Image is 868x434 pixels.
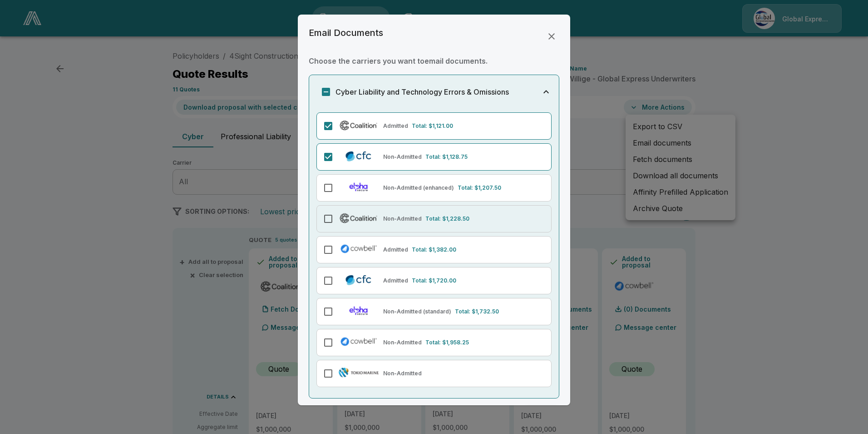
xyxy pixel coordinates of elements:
img: Tokio Marine TMHCC (Non-Admitted) [338,366,380,379]
div: Coalition (Admitted)AdmittedTotal: $1,121.00 [316,112,552,140]
button: Cyber Liability and Technology Errors & Omissions [309,75,559,109]
p: Non-Admitted [383,369,422,378]
img: Cowbell (Non-Admitted) [338,335,380,348]
p: Total: $1,732.50 [455,308,499,316]
div: Cowbell (Admitted)AdmittedTotal: $1,382.00 [316,236,552,263]
img: Cowbell (Admitted) [338,242,380,255]
p: Total: $1,228.50 [425,215,469,223]
h6: Cyber Liability and Technology Errors & Omissions [335,86,509,98]
p: Non-Admitted (enhanced) [383,184,454,192]
h6: Email Documents [309,25,383,40]
p: Non-Admitted (standard) [383,308,451,316]
p: Admitted [383,122,408,130]
div: Elpha (Non-Admitted) StandardNon-Admitted (standard)Total: $1,732.50 [316,298,552,325]
p: Non-Admitted [383,215,422,223]
img: CFC (Admitted) [338,273,380,286]
p: Total: $1,382.00 [412,246,456,254]
p: Non-Admitted [383,153,422,161]
img: Coalition (Non-Admitted) [338,212,380,224]
div: Coalition (Non-Admitted)Non-AdmittedTotal: $1,228.50 [316,205,552,232]
p: Total: $1,720.00 [412,277,456,285]
p: Total: $1,207.50 [458,184,501,192]
div: CFC (Admitted)AdmittedTotal: $1,720.00 [316,267,552,294]
img: CFC Cyber (Non-Admitted) [338,150,380,162]
img: Elpha (Non-Admitted) Standard [338,304,380,317]
div: Tokio Marine TMHCC (Non-Admitted)Non-Admitted [316,360,552,387]
p: Total: $1,958.25 [425,338,469,347]
p: Total: $1,121.00 [412,122,453,130]
img: Coalition (Admitted) [338,119,380,131]
p: Total: $1,128.75 [425,153,468,161]
p: Admitted [383,277,408,285]
h6: Choose the carriers you want to email documents . [309,55,559,67]
div: Elpha (Non-Admitted) EnhancedNon-Admitted (enhanced)Total: $1,207.50 [316,174,552,202]
p: Admitted [383,246,408,254]
div: Cowbell (Non-Admitted)Non-AdmittedTotal: $1,958.25 [316,329,552,356]
div: CFC Cyber (Non-Admitted)Non-AdmittedTotal: $1,128.75 [316,143,552,171]
img: Elpha (Non-Admitted) Enhanced [338,181,380,193]
p: Non-Admitted [383,338,422,347]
